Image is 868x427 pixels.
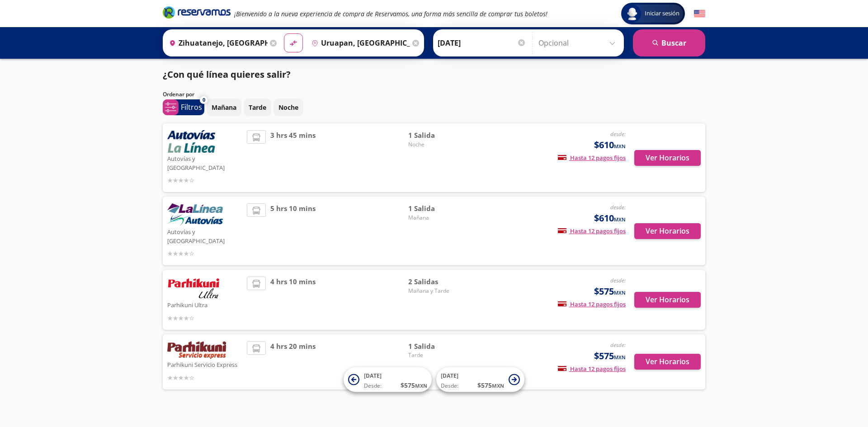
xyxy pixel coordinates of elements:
[614,143,626,150] small: MXN
[270,130,316,185] span: 3 hrs 45 mins
[274,99,303,116] button: Noche
[438,32,526,54] input: Elegir Fecha
[364,372,382,380] span: [DATE]
[558,300,626,308] span: Hasta 12 pagos fijos
[408,351,472,359] span: Tarde
[436,367,524,392] button: [DATE]Desde:$575MXN
[614,289,626,296] small: MXN
[633,29,705,56] button: Buscar
[249,103,266,112] p: Tarde
[278,103,298,112] p: Noche
[614,216,626,223] small: MXN
[244,99,271,116] button: Tarde
[594,285,626,298] span: $575
[163,5,231,19] i: Brand Logo
[308,32,410,54] input: Buscar Destino
[492,382,504,389] small: MXN
[634,150,701,166] button: Ver Horarios
[477,380,504,390] span: $ 575
[694,8,705,19] button: English
[634,354,701,370] button: Ver Horarios
[163,99,204,115] button: 0Filtros
[594,211,626,225] span: $610
[203,96,205,104] span: 0
[181,102,202,113] p: Filtros
[610,203,626,211] em: desde:
[610,277,626,284] em: desde:
[167,277,220,299] img: Parhikuni Ultra
[634,292,701,308] button: Ver Horarios
[558,227,626,235] span: Hasta 12 pagos fijos
[408,130,472,141] span: 1 Salida
[594,349,626,363] span: $575
[207,99,241,116] button: Mañana
[401,380,427,390] span: $ 575
[270,277,316,323] span: 4 hrs 10 mins
[408,214,472,222] span: Mañana
[163,68,291,81] p: ¿Con qué línea quieres salir?
[167,203,223,226] img: Autovías y La Línea
[408,287,472,295] span: Mañana y Tarde
[167,299,242,310] p: Parhikuni Ultra
[610,341,626,349] em: desde:
[344,367,432,392] button: [DATE]Desde:$575MXN
[415,382,427,389] small: MXN
[270,341,316,383] span: 4 hrs 20 mins
[558,154,626,162] span: Hasta 12 pagos fijos
[558,365,626,373] span: Hasta 12 pagos fijos
[234,9,547,18] em: ¡Bienvenido a la nueva experiencia de compra de Reservamos, una forma más sencilla de comprar tus...
[538,32,619,54] input: Opcional
[167,153,242,172] p: Autovías y [GEOGRAPHIC_DATA]
[408,277,472,287] span: 2 Salidas
[408,141,472,149] span: Noche
[270,203,316,258] span: 5 hrs 10 mins
[441,372,458,380] span: [DATE]
[641,9,683,18] span: Iniciar sesión
[167,359,242,370] p: Parhikuni Servicio Express
[594,138,626,152] span: $610
[610,130,626,138] em: desde:
[364,382,382,390] span: Desde:
[167,341,226,359] img: Parhikuni Servicio Express
[167,130,215,153] img: Autovías y La Línea
[163,90,194,99] p: Ordenar por
[634,223,701,239] button: Ver Horarios
[614,354,626,361] small: MXN
[163,5,231,22] a: Brand Logo
[212,103,236,112] p: Mañana
[441,382,458,390] span: Desde:
[408,341,472,352] span: 1 Salida
[165,32,268,54] input: Buscar Origen
[167,226,242,245] p: Autovías y [GEOGRAPHIC_DATA]
[408,203,472,214] span: 1 Salida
